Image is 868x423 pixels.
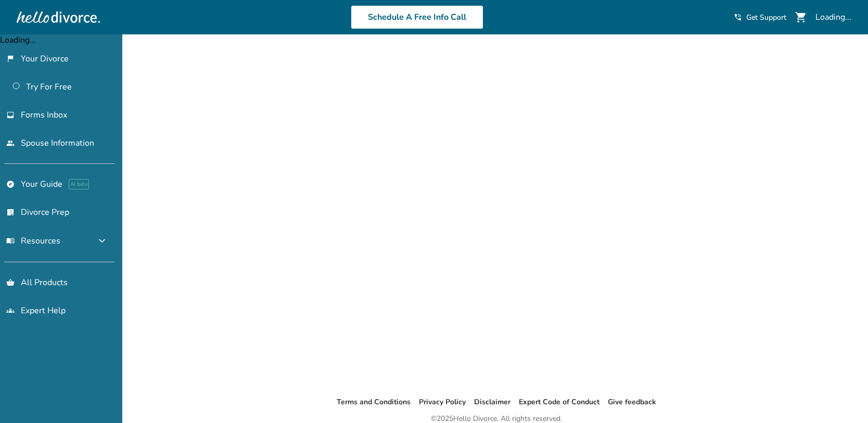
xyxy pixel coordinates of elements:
span: Resources [6,235,60,247]
span: shopping_cart [795,11,807,23]
a: Terms and Conditions [337,397,411,407]
a: Privacy Policy [419,397,466,407]
span: phone_in_talk [734,13,742,21]
span: expand_more [96,235,108,247]
span: groups [6,306,15,315]
span: Get Support [746,12,786,22]
span: list_alt_check [6,208,15,216]
li: Give feedback [608,396,656,408]
span: explore [6,180,15,188]
div: Loading... [815,11,851,23]
span: flag_2 [6,55,15,63]
li: Disclaimer [474,396,510,408]
span: menu_book [6,237,15,245]
a: Schedule A Free Info Call [351,5,483,29]
span: AI beta [69,179,89,189]
a: phone_in_talkGet Support [734,12,786,22]
span: shopping_basket [6,278,15,287]
span: people [6,139,15,147]
a: Expert Code of Conduct [519,397,599,407]
span: inbox [6,111,15,119]
span: Forms Inbox [21,109,67,121]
